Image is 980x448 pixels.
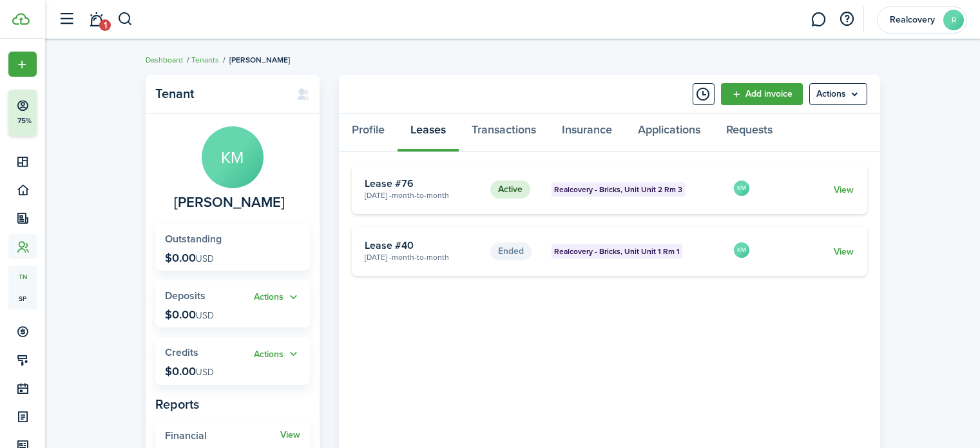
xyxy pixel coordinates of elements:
span: USD [196,252,214,266]
avatar-text: KM [202,126,264,188]
span: Month-to-month [392,251,449,263]
a: Notifications [84,3,108,36]
span: Kirby Mietzner [174,195,285,211]
card-description: [DATE] - [365,190,481,201]
span: Credits [165,345,198,360]
card-description: [DATE] - [365,251,481,263]
a: Profile [339,113,398,152]
button: Actions [254,290,300,305]
button: Open resource center [836,8,858,30]
a: Transactions [459,113,549,152]
a: Insurance [549,113,625,152]
a: Add invoice [721,83,803,105]
button: Open menu [8,52,37,77]
a: View [834,183,854,197]
button: Timeline [693,83,715,105]
p: $0.00 [165,365,214,378]
button: Actions [254,347,300,362]
span: Realcovery [887,15,938,24]
img: TenantCloud [12,13,30,25]
span: [PERSON_NAME] [229,54,290,66]
p: 75% [16,115,32,126]
a: View [280,430,300,440]
span: Realcovery - Bricks, Unit Unit 1 Rm 1 [554,246,680,257]
status: Active [490,180,530,199]
a: sp [8,287,37,309]
panel-main-subtitle: Reports [155,394,310,414]
button: Open sidebar [54,7,79,32]
status: Ended [490,242,532,260]
button: Open menu [254,290,300,305]
span: 1 [99,19,111,31]
a: Messaging [806,3,831,36]
button: Search [117,8,133,30]
a: Dashboard [146,54,183,66]
a: Applications [625,113,713,152]
a: Tenants [191,54,219,66]
button: Open menu [809,83,867,105]
button: 75% [8,90,115,136]
p: $0.00 [165,251,214,264]
card-title: Lease #76 [365,178,481,190]
span: Month-to-month [392,190,449,201]
card-title: Lease #40 [365,240,481,251]
button: Open menu [254,347,300,362]
span: Outstanding [165,231,222,246]
span: USD [196,309,214,322]
avatar-text: R [943,10,964,30]
menu-btn: Actions [809,83,867,105]
a: Requests [713,113,785,152]
a: View [834,245,854,258]
p: $0.00 [165,308,214,321]
panel-main-title: Tenant [155,86,283,101]
span: Deposits [165,288,206,303]
span: Realcovery - Bricks, Unit Unit 2 Rm 3 [554,184,682,195]
span: USD [196,365,214,379]
widget-stats-title: Financial [165,430,280,442]
a: tn [8,266,37,287]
